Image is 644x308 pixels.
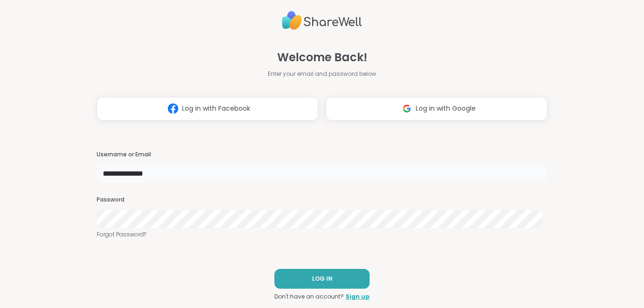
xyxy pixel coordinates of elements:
img: ShareWell Logomark [398,100,416,117]
h3: Password [97,196,547,204]
img: ShareWell Logo [282,7,362,34]
img: ShareWell Logomark [164,100,182,117]
button: Log in with Google [326,97,547,121]
h3: Username or Email [97,151,547,159]
span: Don't have an account? [274,292,344,301]
a: Sign up [346,292,370,301]
a: Forgot Password? [97,230,547,239]
span: Enter your email and password below [268,70,376,78]
button: Log in with Facebook [97,97,318,121]
span: Log in with Facebook [182,104,250,113]
span: Log in with Google [416,104,476,113]
span: LOG IN [312,275,332,283]
span: Welcome Back! [277,49,367,66]
button: LOG IN [274,269,370,289]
